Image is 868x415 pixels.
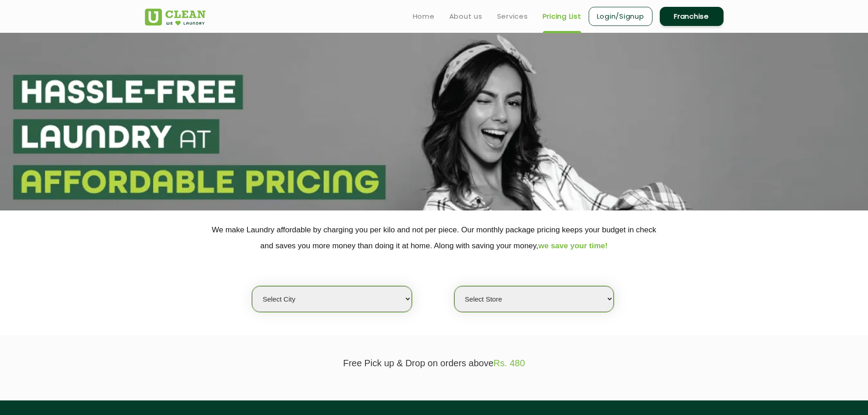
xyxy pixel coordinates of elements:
[660,7,724,26] a: Franchise
[589,7,652,26] a: Login/Signup
[449,11,483,22] a: About us
[413,11,435,22] a: Home
[145,358,724,369] p: Free Pick up & Drop on orders above
[539,241,608,250] span: we save your time!
[145,9,205,26] img: UClean Laundry and Dry Cleaning
[497,11,528,22] a: Services
[145,222,724,254] p: We make Laundry affordable by charging you per kilo and not per piece. Our monthly package pricin...
[493,358,525,368] span: Rs. 480
[543,11,581,22] a: Pricing List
